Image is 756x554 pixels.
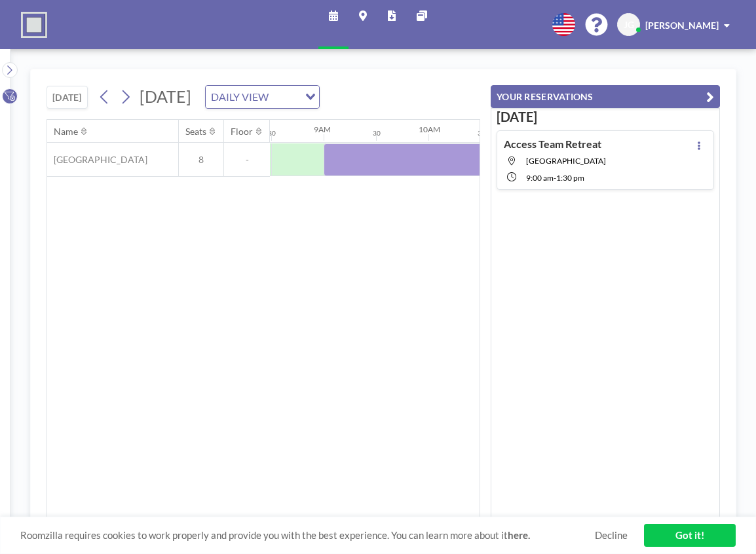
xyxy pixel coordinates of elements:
[54,126,78,138] div: Name
[491,85,720,108] button: YOUR RESERVATIONS
[595,529,628,542] a: Decline
[206,86,319,108] div: Search for option
[478,129,485,138] div: 30
[373,129,381,138] div: 30
[179,154,223,166] span: 8
[231,126,253,138] div: Floor
[497,109,714,125] h3: [DATE]
[273,88,297,105] input: Search for option
[504,138,601,151] h4: Access Team Retreat
[644,524,736,547] a: Got it!
[645,20,719,31] span: [PERSON_NAME]
[268,129,276,138] div: 30
[526,156,606,166] span: Brooklyn Bridge
[419,124,440,134] div: 10AM
[224,154,270,166] span: -
[508,529,530,541] a: here.
[20,529,595,542] span: Roomzilla requires cookies to work properly and provide you with the best experience. You can lea...
[21,12,47,38] img: organization-logo
[140,86,191,106] span: [DATE]
[185,126,206,138] div: Seats
[556,173,584,183] span: 1:30 PM
[554,173,556,183] span: -
[526,173,554,183] span: 9:00 AM
[624,19,634,31] span: JG
[47,86,88,109] button: [DATE]
[208,88,271,105] span: DAILY VIEW
[47,154,147,166] span: [GEOGRAPHIC_DATA]
[314,124,331,134] div: 9AM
